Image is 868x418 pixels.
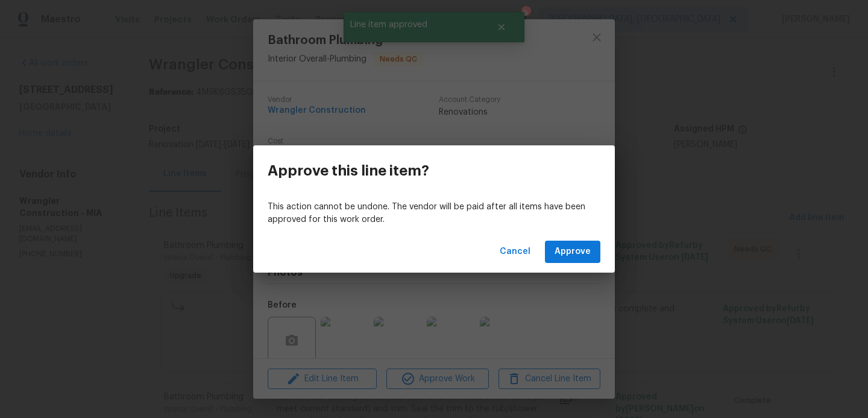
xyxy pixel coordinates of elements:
[268,201,600,226] p: This action cannot be undone. The vendor will be paid after all items have been approved for this...
[545,241,600,263] button: Approve
[555,244,591,259] span: Approve
[268,162,429,179] h3: Approve this line item?
[500,244,530,259] span: Cancel
[495,241,535,263] button: Cancel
